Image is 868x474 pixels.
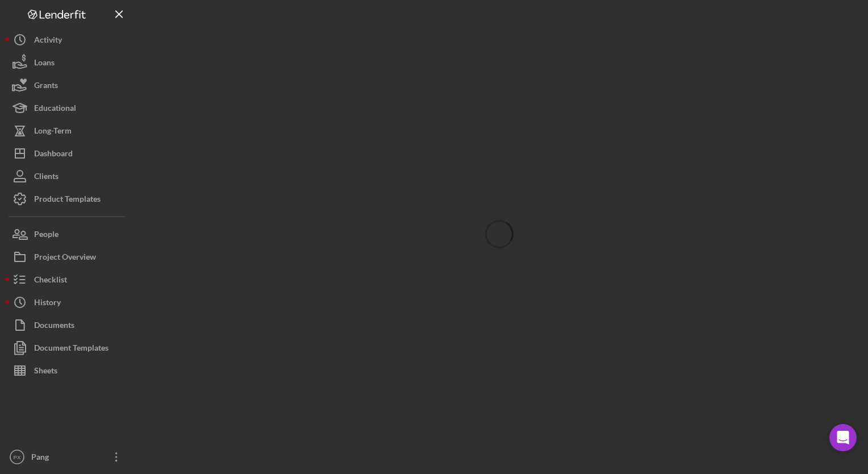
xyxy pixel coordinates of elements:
[6,291,131,314] button: History
[34,74,58,99] div: Grants
[34,188,101,213] div: Product Templates
[6,51,131,74] button: Loans
[6,97,131,119] button: Educational
[6,165,131,188] button: Clients
[34,359,57,385] div: Sheets
[34,336,108,362] div: Document Templates
[6,314,131,336] button: Documents
[6,188,131,210] button: Product Templates
[34,314,74,339] div: Documents
[6,119,131,142] button: Long-Term
[34,28,62,54] div: Activity
[6,223,131,246] button: People
[34,165,59,190] div: Clients
[6,246,131,268] button: Project Overview
[34,246,96,271] div: Project Overview
[6,74,131,97] button: Grants
[34,97,76,122] div: Educational
[34,268,67,294] div: Checklist
[6,142,131,165] button: Dashboard
[6,268,131,291] button: Checklist
[6,446,131,468] button: PXPang [PERSON_NAME]
[829,424,857,451] div: Open Intercom Messenger
[34,142,73,168] div: Dashboard
[34,291,61,317] div: History
[34,223,59,248] div: People
[6,336,131,359] button: Document Templates
[14,454,21,460] text: PX
[34,51,55,77] div: Loans
[34,119,72,145] div: Long-Term
[6,359,131,382] button: Sheets
[6,28,131,51] button: Activity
